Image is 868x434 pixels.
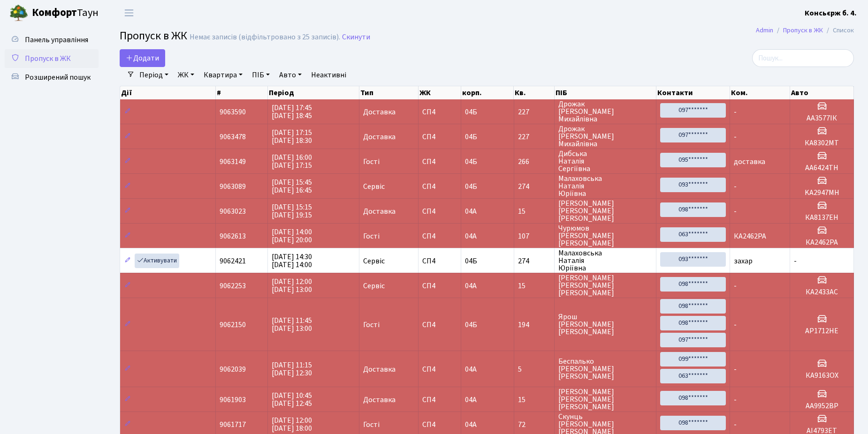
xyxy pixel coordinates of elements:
span: СП4 [422,366,457,373]
span: 5 [518,366,550,373]
b: Консьєрж б. 4. [805,8,857,18]
span: Ярош [PERSON_NAME] [PERSON_NAME] [558,313,653,336]
nav: breadcrumb [742,21,868,40]
a: ПІБ [248,67,274,83]
span: [PERSON_NAME] [PERSON_NAME] [PERSON_NAME] [558,274,653,297]
span: [DATE] 16:00 [DATE] 17:15 [272,152,312,171]
span: СП4 [422,208,457,215]
span: СП4 [422,183,457,190]
span: 04Б [465,107,477,117]
span: 04А [465,231,477,241]
th: Кв. [514,86,554,99]
span: - [734,206,737,217]
span: 107 [518,232,550,240]
a: Скинути [342,33,370,42]
span: Малаховська Наталія Юріївна [558,175,653,197]
span: 274 [518,257,550,265]
a: Неактивні [307,67,350,83]
div: Немає записів (відфільтровано з 25 записів). [190,33,340,42]
a: Активувати [135,254,179,268]
span: 9063089 [220,181,246,192]
span: 9061717 [220,419,246,430]
a: Пропуск в ЖК [5,49,99,68]
span: СП4 [422,396,457,404]
span: Таун [32,5,99,21]
span: доставка [734,157,765,167]
a: Період [136,67,172,83]
span: [DATE] 12:00 [DATE] 18:00 [272,415,312,434]
span: Дибська Наталія Сергіївна [558,150,653,172]
span: - [734,107,737,117]
span: Гості [363,321,380,329]
th: ПІБ [555,86,657,99]
h5: КА8302МТ [794,139,850,148]
h5: КА2462РА [794,238,850,247]
span: [DATE] 15:15 [DATE] 19:15 [272,202,312,220]
h5: АА3577ІК [794,114,850,123]
span: 9062421 [220,256,246,266]
button: Переключити навігацію [117,5,141,21]
span: - [734,419,737,430]
span: Чурюмов [PERSON_NAME] [PERSON_NAME] [558,224,653,247]
span: 194 [518,321,550,329]
span: 15 [518,208,550,215]
span: 15 [518,282,550,290]
span: 04А [465,206,477,217]
span: Пропуск в ЖК [120,28,187,44]
span: Дрожак [PERSON_NAME] Михайлівна [558,100,653,123]
span: 9063149 [220,157,246,167]
span: [DATE] 11:45 [DATE] 13:00 [272,315,312,334]
img: logo.png [9,4,28,22]
span: Панель управління [25,35,88,45]
span: Пропуск в ЖК [25,53,71,64]
span: [DATE] 17:15 [DATE] 18:30 [272,127,312,146]
span: 9062150 [220,320,246,330]
span: СП4 [422,257,457,265]
span: Малаховська Наталія Юріївна [558,249,653,272]
span: 72 [518,421,550,428]
span: Сервіс [363,183,385,190]
span: Доставка [363,133,396,141]
a: Панель управління [5,30,99,49]
span: Гості [363,158,380,165]
span: СП4 [422,421,457,428]
h5: KA2947MН [794,188,850,197]
span: 9063590 [220,107,246,117]
th: Дії [120,86,216,99]
span: [DATE] 14:00 [DATE] 20:00 [272,227,312,245]
span: Доставка [363,366,396,373]
span: 04А [465,395,477,405]
span: СП4 [422,321,457,329]
span: [DATE] 15:45 [DATE] 16:45 [272,177,312,195]
a: Розширений пошук [5,68,99,87]
th: Авто [790,86,854,99]
th: Ком. [730,86,790,99]
li: Список [823,25,854,36]
span: 227 [518,108,550,116]
span: СП4 [422,232,457,240]
span: - [734,281,737,291]
span: [DATE] 11:15 [DATE] 12:30 [272,360,312,378]
span: [PERSON_NAME] [PERSON_NAME] [PERSON_NAME] [558,200,653,222]
a: Квартира [200,67,246,83]
span: 9063478 [220,132,246,142]
b: Комфорт [32,5,77,20]
a: Пропуск в ЖК [783,25,823,35]
span: - [734,132,737,142]
th: # [216,86,268,99]
span: - [734,320,737,330]
span: захар [734,256,753,266]
span: Доставка [363,108,396,116]
span: Розширений пошук [25,72,91,82]
span: [DATE] 14:30 [DATE] 14:00 [272,252,312,270]
span: СП4 [422,158,457,165]
span: Доставка [363,208,396,215]
span: - [794,256,797,266]
span: 9062039 [220,364,246,374]
span: [DATE] 10:45 [DATE] 12:45 [272,390,312,409]
span: Сервіс [363,257,385,265]
a: Admin [756,25,773,35]
span: 274 [518,183,550,190]
span: [PERSON_NAME] [PERSON_NAME] [PERSON_NAME] [558,388,653,411]
h5: АР1712НЕ [794,327,850,336]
